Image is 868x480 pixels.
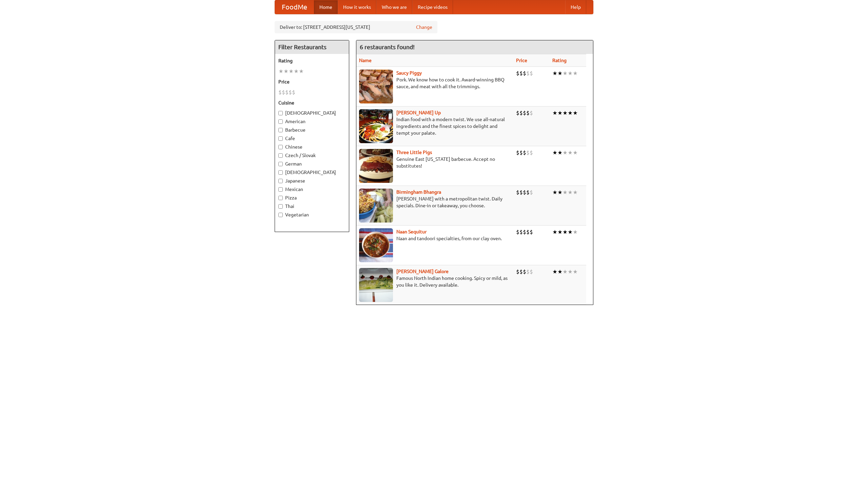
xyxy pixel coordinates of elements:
[359,76,511,90] p: Pork. We know how to cook it. Award-winning BBQ sauce, and meat with all the trimmings.
[278,143,346,150] label: Chinese
[530,189,533,196] li: $
[278,179,283,183] input: Japanese
[412,0,453,14] a: Recipe videos
[359,268,393,302] img: currygalore.jpg
[283,68,289,75] li: ★
[573,228,578,236] li: ★
[292,89,295,96] li: $
[519,228,523,236] li: $
[552,109,557,117] li: ★
[526,70,530,77] li: $
[523,70,526,77] li: $
[396,189,441,195] a: Birmingham Bhangra
[568,228,573,236] li: ★
[396,269,449,274] a: [PERSON_NAME] Galore
[516,58,527,63] a: Price
[523,109,526,117] li: $
[275,0,314,14] a: FoodMe
[519,268,523,275] li: $
[278,160,346,167] label: German
[573,149,578,156] li: ★
[568,109,573,117] li: ★
[285,89,289,96] li: $
[516,268,519,275] li: $
[278,177,346,184] label: Japanese
[359,189,393,223] img: bhangra.jpg
[523,149,526,156] li: $
[552,149,557,156] li: ★
[557,70,563,77] li: ★
[552,228,557,236] li: ★
[523,189,526,196] li: $
[516,109,519,117] li: $
[563,70,568,77] li: ★
[573,189,578,196] li: ★
[563,109,568,117] li: ★
[396,150,432,155] a: Three Little Pigs
[359,70,393,103] img: saucy.jpg
[552,58,567,63] a: Rating
[278,118,346,125] label: American
[565,0,586,14] a: Help
[314,0,338,14] a: Home
[396,70,422,76] a: Saucy Piggy
[275,21,437,33] div: Deliver to: [STREET_ADDRESS][US_STATE]
[526,189,530,196] li: $
[278,57,346,64] h5: Rating
[278,119,283,124] input: American
[557,149,563,156] li: ★
[359,109,393,143] img: curryup.jpg
[563,149,568,156] li: ★
[557,228,563,236] li: ★
[568,189,573,196] li: ★
[278,194,346,201] label: Pizza
[530,268,533,275] li: $
[360,44,415,50] ng-pluralize: 6 restaurants found!
[523,268,526,275] li: $
[359,58,372,63] a: Name
[563,268,568,275] li: ★
[557,268,563,275] li: ★
[359,149,393,183] img: littlepigs.jpg
[416,24,432,31] a: Change
[278,211,346,218] label: Vegetarian
[396,110,441,115] a: [PERSON_NAME] Up
[519,109,523,117] li: $
[526,149,530,156] li: $
[294,68,299,75] li: ★
[552,70,557,77] li: ★
[516,70,519,77] li: $
[563,189,568,196] li: ★
[278,152,346,159] label: Czech / Slovak
[526,228,530,236] li: $
[359,195,511,209] p: [PERSON_NAME] with a metropolitan twist. Daily specials. Dine-in or takeaway, you choose.
[278,186,346,193] label: Mexican
[275,40,349,54] h4: Filter Restaurants
[516,149,519,156] li: $
[516,228,519,236] li: $
[278,68,283,75] li: ★
[299,68,304,75] li: ★
[278,213,283,217] input: Vegetarian
[289,89,292,96] li: $
[530,149,533,156] li: $
[568,149,573,156] li: ★
[396,229,427,234] a: Naan Sequitur
[359,156,511,169] p: Genuine East [US_STATE] barbecue. Accept no substitutes!
[552,268,557,275] li: ★
[516,189,519,196] li: $
[278,89,282,96] li: $
[278,111,283,115] input: [DEMOGRAPHIC_DATA]
[278,169,346,176] label: [DEMOGRAPHIC_DATA]
[376,0,412,14] a: Who we are
[278,136,283,141] input: Cafe
[563,228,568,236] li: ★
[552,189,557,196] li: ★
[573,70,578,77] li: ★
